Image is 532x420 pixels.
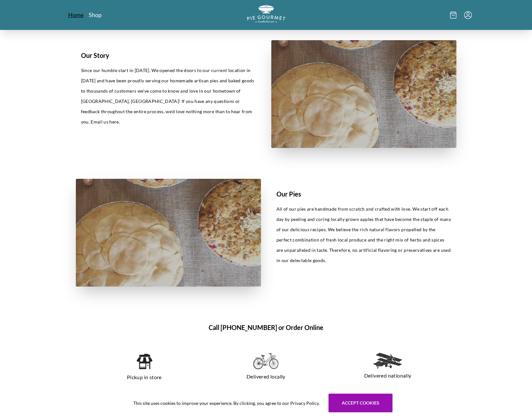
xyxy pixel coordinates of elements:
button: Accept cookies [329,394,392,412]
a: Shop [89,11,102,19]
a: Home [68,11,84,19]
img: delivered nationally [373,353,402,369]
p: Pickup in store [91,372,198,382]
p: Since our humble start in [DATE]. We opened the doors to our current location in [DATE] and have ... [81,65,256,127]
button: Menu [464,11,472,19]
img: story [271,40,456,148]
p: All of our pies are handmade from scratch and crafted with love. We start off each day by peeling... [276,204,451,266]
img: pies [76,179,261,287]
img: logo [247,5,285,23]
p: Delivered locally [213,371,319,382]
a: Logo [247,5,285,25]
span: This site uses cookies to improve your experience. By clicking, you agree to our Privacy Policy. [133,400,320,406]
h1: Our Pies [276,189,451,199]
h1: Call [PHONE_NUMBER] or Order Online [76,323,456,332]
img: pickup in store [136,353,152,370]
h1: Our Story [81,50,256,60]
img: delivered locally [253,353,278,370]
p: Delivered nationally [335,370,441,381]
